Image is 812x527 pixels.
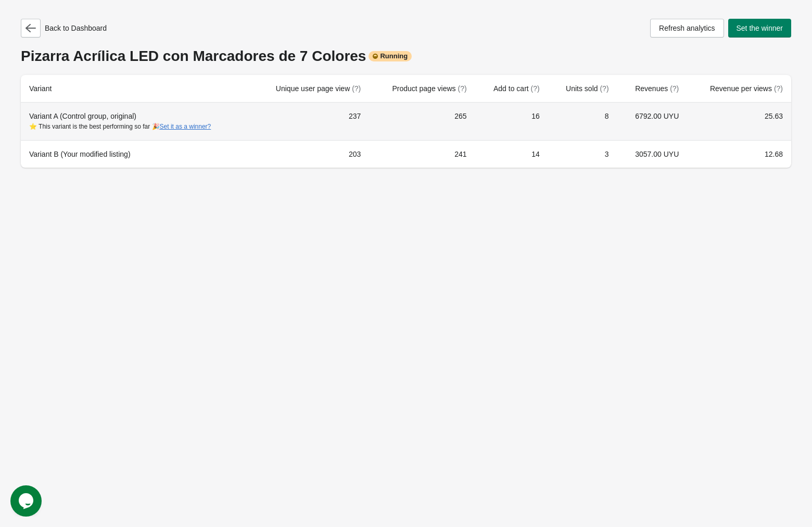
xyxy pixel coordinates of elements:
[369,140,475,168] td: 241
[160,123,211,130] button: Set it as a winner?
[635,84,679,93] span: Revenues
[369,51,412,61] div: Running
[774,84,783,93] span: (?)
[531,84,540,93] span: (?)
[276,84,361,93] span: Unique user page view
[29,121,243,132] div: ⭐ This variant is the best performing so far 🎉
[29,149,243,159] div: Variant B (Your modified listing)
[687,103,791,140] td: 25.63
[475,103,548,140] td: 16
[29,111,243,132] div: Variant A (Control group, original)
[21,48,791,65] div: Pizarra Acrílica LED con Marcadores de 7 Colores
[548,103,617,140] td: 8
[493,84,540,93] span: Add to cart
[475,140,548,168] td: 14
[670,84,679,93] span: (?)
[251,103,369,140] td: 237
[352,84,361,93] span: (?)
[458,84,466,93] span: (?)
[10,485,44,517] iframe: chat widget
[710,84,783,93] span: Revenue per views
[600,84,608,93] span: (?)
[392,84,466,93] span: Product page views
[728,19,792,37] button: Set the winner
[21,19,107,37] div: Back to Dashboard
[21,75,251,103] th: Variant
[566,84,608,93] span: Units sold
[617,103,688,140] td: 6792.00 UYU
[659,24,715,32] span: Refresh analytics
[650,19,724,37] button: Refresh analytics
[617,140,688,168] td: 3057.00 UYU
[369,103,475,140] td: 265
[251,140,369,168] td: 203
[687,140,791,168] td: 12.68
[548,140,617,168] td: 3
[737,24,783,32] span: Set the winner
